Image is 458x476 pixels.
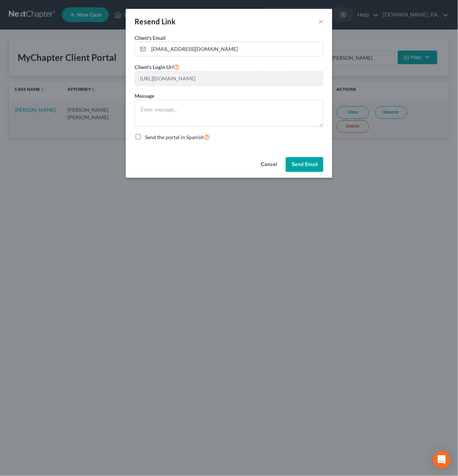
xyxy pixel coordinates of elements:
[135,92,154,100] label: Message
[255,157,283,172] button: Cancel
[135,35,166,41] span: Client's Email
[286,157,323,172] button: Send Email
[145,134,204,140] span: Send the portal in Spanish
[135,72,323,86] input: --
[149,42,323,56] input: Enter email...
[433,451,451,469] div: Open Intercom Messenger
[135,16,176,27] div: Resend Link
[135,62,180,71] label: Client's Login Url
[318,17,323,26] button: ×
